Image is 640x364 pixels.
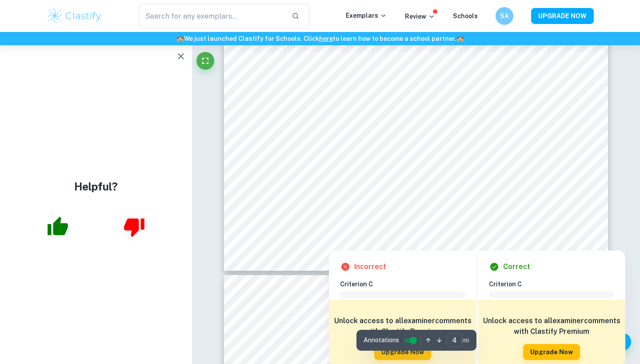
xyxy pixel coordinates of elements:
a: here [319,35,333,42]
button: SA [496,7,513,25]
h4: Helpful? [74,178,118,194]
img: Clastify logo [46,7,103,25]
button: UPGRADE NOW [531,8,594,24]
span: 🏫 [456,35,464,42]
button: Fullscreen [196,52,214,70]
button: Upgrade Now [523,344,580,360]
h6: Criterion C [340,279,472,289]
span: 🏫 [176,35,184,42]
p: Review [405,12,435,21]
h6: Correct [503,261,530,272]
h6: SA [500,11,510,21]
span: / 10 [462,336,469,344]
h6: Unlock access to all examiner comments with Clastify Premium [483,316,620,337]
h6: Unlock access to all examiner comments with Clastify Premium [334,316,472,337]
p: Exemplars [346,11,387,20]
h6: Criterion C [489,279,621,289]
button: Upgrade Now [374,344,431,360]
a: Schools [453,12,478,20]
input: Search for any exemplars... [139,4,284,28]
span: Annotations [364,336,399,345]
h6: Incorrect [354,261,386,272]
h6: We just launched Clastify for Schools. Click to learn how to become a school partner. [2,34,638,44]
